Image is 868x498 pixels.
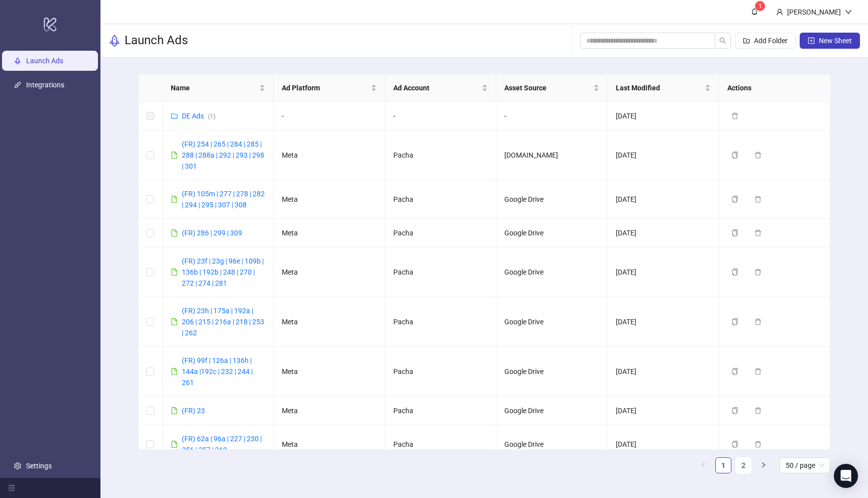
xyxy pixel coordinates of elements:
span: search [719,37,726,44]
td: [DATE] [608,347,719,397]
span: file [171,407,178,414]
span: copy [731,318,738,325]
span: user [776,9,783,16]
span: Ad Platform [282,82,369,93]
a: (FR) 23 [182,407,205,415]
span: folder-add [743,37,750,44]
a: (FR) 62a | 96a | 227 | 230 | 256 | 257 | 260 [182,435,262,454]
td: Pacha [385,397,497,425]
td: Meta [274,180,385,219]
td: Google Drive [496,425,608,464]
td: Pacha [385,425,497,464]
h3: Launch Ads [125,33,188,49]
td: [DOMAIN_NAME] [496,131,608,180]
button: left [695,457,711,473]
button: New Sheet [800,33,860,49]
td: Google Drive [496,219,608,247]
span: ( 1 ) [208,113,215,120]
li: Previous Page [695,457,711,473]
span: Add Folder [754,37,788,45]
span: copy [731,441,738,448]
div: Page Size [780,457,830,473]
a: (FR) 286 | 299 | 309 [182,229,242,237]
td: Google Drive [496,297,608,347]
span: menu-fold [8,484,15,491]
th: Asset Source [496,74,608,102]
a: (FR) 99f | 126a | 136h | 144a |192c | 232 | 244 | 261 [182,356,253,387]
span: left [700,462,706,468]
span: delete [754,368,762,375]
span: 50 / page [786,458,824,473]
div: Open Intercom Messenger [834,464,858,488]
li: 1 [715,457,731,473]
span: Name [171,82,258,93]
td: Meta [274,247,385,297]
span: delete [754,152,762,159]
span: folder [171,112,178,119]
td: Pacha [385,347,497,397]
span: delete [754,229,762,236]
td: [DATE] [608,247,719,297]
span: delete [754,269,762,276]
td: Meta [274,219,385,247]
span: right [761,462,767,468]
td: - [496,102,608,131]
td: Pacha [385,297,497,347]
span: copy [731,152,738,159]
span: copy [731,269,738,276]
span: delete [731,112,738,119]
span: copy [731,196,738,203]
td: Google Drive [496,247,608,297]
td: Pacha [385,247,497,297]
span: copy [731,407,738,414]
td: Pacha [385,131,497,180]
span: bell [751,8,758,15]
span: delete [754,441,762,448]
td: [DATE] [608,180,719,219]
span: file [171,229,178,236]
td: [DATE] [608,297,719,347]
span: file [171,368,178,375]
sup: 1 [755,1,765,11]
span: 1 [758,3,762,10]
span: file [171,196,178,203]
td: Google Drive [496,180,608,219]
button: Add Folder [735,33,796,49]
span: New Sheet [819,37,852,45]
td: Google Drive [496,347,608,397]
span: copy [731,229,738,236]
th: Name [163,74,274,102]
td: Meta [274,131,385,180]
a: 1 [716,458,731,473]
span: delete [754,407,762,414]
a: Launch Ads [26,57,63,65]
span: down [845,9,852,16]
a: Integrations [26,81,64,89]
td: [DATE] [608,219,719,247]
span: Ad Account [393,82,480,93]
span: file [171,152,178,159]
td: Meta [274,347,385,397]
span: delete [754,196,762,203]
td: [DATE] [608,131,719,180]
a: Settings [26,462,52,470]
span: Last Modified [616,82,703,93]
th: Actions [719,74,831,102]
span: rocket [108,35,121,47]
span: file [171,441,178,448]
span: plus-square [808,37,815,44]
td: Meta [274,425,385,464]
a: (FR) 23f | 23g | 96e | 109b | 136b | 192b | 248 | 270 | 272 | 274 | 281 [182,257,264,287]
span: Asset Source [504,82,591,93]
li: 2 [735,457,751,473]
td: Meta [274,297,385,347]
span: copy [731,368,738,375]
a: (FR) 254 | 265 | 284 | 285 | 288 | 288a | 292 | 293 | 298 | 301 [182,140,264,170]
span: delete [754,318,762,325]
a: 2 [736,458,751,473]
a: (FR) 23h | 175a | 192a | 206 | 215 | 216a | 218 | 253 | 262 [182,307,264,337]
th: Ad Account [385,74,497,102]
div: [PERSON_NAME] [783,7,845,18]
td: Meta [274,397,385,425]
td: [DATE] [608,425,719,464]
